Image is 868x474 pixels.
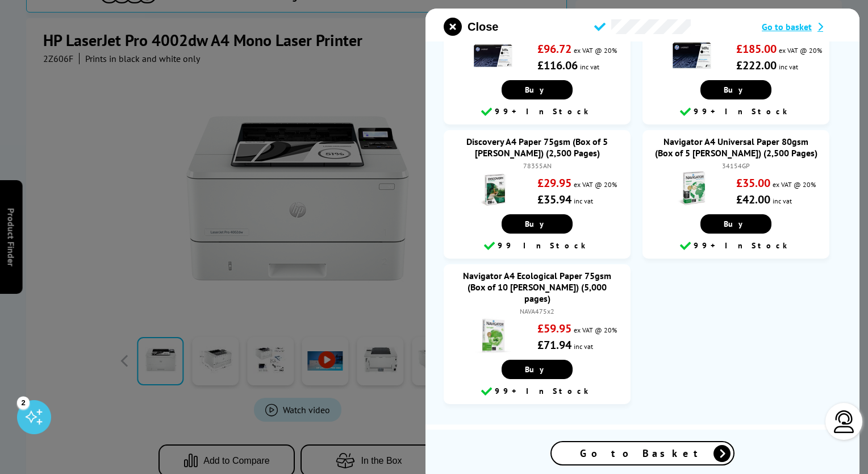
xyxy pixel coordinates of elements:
[655,136,817,159] a: Navigator A4 Universal Paper 80gsm (Box of 5 [PERSON_NAME]) (2,500 Pages)
[455,161,619,170] div: 78355AN
[455,307,619,315] div: NAVA475x2
[444,18,498,36] button: close modal
[724,219,748,229] span: Buy
[672,36,712,76] img: HP 149X High Capacity Black Toner Cartridge (9,500 Pages)
[773,197,792,205] span: inc vat
[580,447,705,460] span: Go to Basket
[473,170,513,210] img: Discovery A4 Paper 75gsm (Box of 5 Reams) (2,500 Pages)
[525,364,549,375] span: Buy
[574,326,617,334] span: ex VAT @ 20%
[449,239,625,253] div: 99 In Stock
[449,385,625,398] div: 99+ In Stock
[736,58,777,73] strong: £222.00
[473,315,513,355] img: Navigator A4 Ecological Paper 75gsm (Box of 10 Reams) (5,000 pages)
[773,180,816,189] span: ex VAT @ 20%
[574,46,617,55] span: ex VAT @ 20%
[574,197,593,205] span: inc vat
[449,105,625,119] div: 99+ In Stock
[672,170,712,210] img: Navigator A4 Universal Paper 80gsm (Box of 5 Reams) (2,500 Pages)
[466,136,608,159] a: Discovery A4 Paper 75gsm (Box of 5 [PERSON_NAME]) (2,500 Pages)
[648,105,824,119] div: 99+ In Stock
[537,338,571,352] strong: £71.94
[574,342,593,351] span: inc vat
[724,85,748,95] span: Buy
[473,36,513,76] img: HP 149A Black Toner Cartridge (2,900 Pages)
[468,20,498,34] span: Close
[463,270,611,304] a: Navigator A4 Ecological Paper 75gsm (Box of 10 [PERSON_NAME]) (5,000 pages)
[833,410,856,433] img: user-headset-light.svg
[17,396,30,409] div: 2
[736,192,770,207] strong: £42.00
[537,192,571,207] strong: £35.94
[762,21,812,32] span: Go to basket
[537,321,571,336] strong: £59.95
[654,161,818,170] div: 34154GP
[574,180,617,189] span: ex VAT @ 20%
[550,441,735,465] a: Go to Basket
[736,41,777,56] strong: £185.00
[537,176,571,190] strong: £29.95
[779,63,798,71] span: inc vat
[525,85,549,95] span: Buy
[762,21,841,32] a: Go to basket
[580,63,599,71] span: inc vat
[525,219,549,229] span: Buy
[537,41,571,56] strong: £96.72
[779,46,822,55] span: ex VAT @ 20%
[537,58,578,73] strong: £116.06
[648,239,824,253] div: 99+ In Stock
[736,176,770,190] strong: £35.00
